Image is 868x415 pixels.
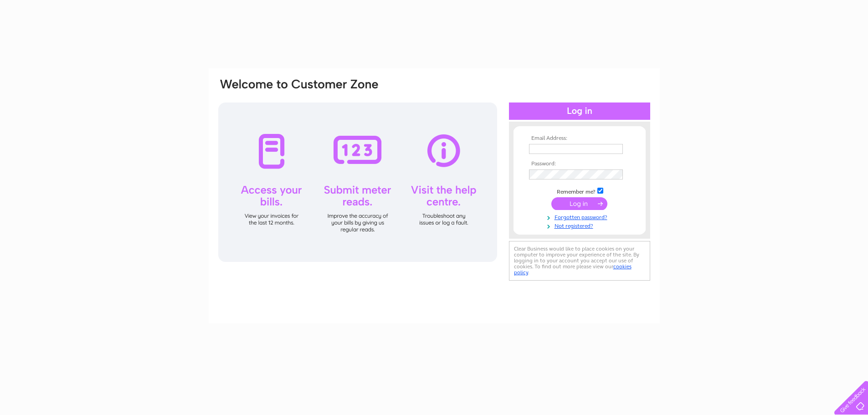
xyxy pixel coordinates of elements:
input: Submit [551,197,607,210]
th: Password: [527,161,632,167]
td: Remember me? [527,186,632,195]
div: Clear Business would like to place cookies on your computer to improve your experience of the sit... [509,241,650,281]
a: cookies policy [514,263,632,276]
a: Forgotten password? [529,212,632,221]
th: Email Address: [527,135,632,142]
a: Not registered? [529,221,632,230]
